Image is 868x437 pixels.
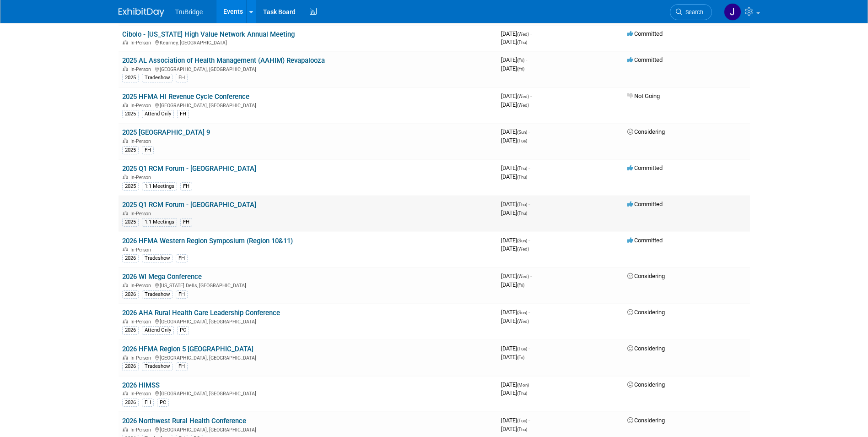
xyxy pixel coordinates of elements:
span: Considering [627,345,665,352]
span: In-Person [130,319,154,325]
span: - [528,237,530,244]
span: Search [682,9,703,16]
span: [DATE] [501,354,524,361]
span: (Thu) [517,166,527,171]
div: 2025 [122,146,139,154]
span: In-Person [130,138,154,144]
span: [DATE] [501,164,530,171]
span: Committed [627,201,663,208]
span: (Thu) [517,202,527,207]
a: Search [670,4,712,20]
span: [DATE] [501,209,527,216]
div: Tradeshow [142,254,173,262]
span: In-Person [130,247,154,253]
span: Committed [627,237,663,244]
span: (Wed) [517,246,529,251]
a: 2026 Northwest Rural Health Conference [122,417,246,425]
span: [DATE] [501,65,524,72]
div: FH [176,290,188,299]
img: In-Person Event [123,391,128,395]
div: PC [157,399,169,407]
div: Attend Only [142,326,174,334]
a: 2025 Q1 RCM Forum - [GEOGRAPHIC_DATA] [122,201,256,209]
img: In-Person Event [123,66,128,71]
div: FH [177,110,189,118]
a: 2026 HFMA Region 5 [GEOGRAPHIC_DATA] [122,345,253,353]
span: TruBridge [175,8,203,16]
div: 1:1 Meetings [142,218,177,226]
a: 2026 AHA Rural Health Care Leadership Conference [122,309,280,317]
div: [GEOGRAPHIC_DATA], [GEOGRAPHIC_DATA] [122,65,494,72]
img: In-Person Event [123,427,128,432]
span: (Tue) [517,418,527,423]
img: ExhibitDay [119,8,164,17]
span: [DATE] [501,389,527,396]
img: In-Person Event [123,103,128,107]
span: Considering [627,128,665,135]
span: [DATE] [501,93,532,99]
div: 2026 [122,254,139,262]
span: [DATE] [501,30,532,37]
span: - [528,309,530,316]
span: In-Person [130,66,154,72]
span: Considering [627,273,665,279]
div: 2025 [122,218,139,226]
div: 2026 [122,399,139,407]
div: PC [177,326,189,334]
span: - [530,93,532,99]
span: (Wed) [517,103,529,108]
span: (Sun) [517,238,527,243]
span: [DATE] [501,201,530,208]
span: (Fri) [517,283,524,288]
span: - [528,345,530,352]
span: (Tue) [517,138,527,143]
span: (Thu) [517,211,527,216]
div: Tradeshow [142,362,173,371]
span: Considering [627,381,665,388]
img: In-Person Event [123,355,128,360]
span: Considering [627,417,665,424]
div: FH [142,399,154,407]
span: (Wed) [517,319,529,324]
span: (Thu) [517,391,527,396]
div: 2025 [122,74,139,82]
span: (Wed) [517,94,529,99]
a: 2026 WI Mega Conference [122,273,202,281]
div: Kearney, [GEOGRAPHIC_DATA] [122,38,494,46]
span: (Mon) [517,382,529,388]
div: FH [180,182,192,191]
span: [DATE] [501,101,529,108]
span: (Fri) [517,355,524,360]
a: Cibolo - [US_STATE] High Value Network Annual Meeting [122,30,295,38]
img: In-Person Event [123,319,128,323]
img: In-Person Event [123,40,128,44]
span: (Fri) [517,66,524,71]
span: [DATE] [501,426,527,432]
div: FH [142,146,154,154]
div: 2026 [122,326,139,334]
span: Committed [627,30,663,37]
span: [DATE] [501,128,530,135]
span: In-Person [130,391,154,397]
div: [US_STATE] Dells, [GEOGRAPHIC_DATA] [122,281,494,289]
span: (Wed) [517,32,529,37]
div: [GEOGRAPHIC_DATA], [GEOGRAPHIC_DATA] [122,389,494,397]
div: [GEOGRAPHIC_DATA], [GEOGRAPHIC_DATA] [122,354,494,361]
span: (Thu) [517,175,527,180]
a: 2025 [GEOGRAPHIC_DATA] 9 [122,128,210,137]
span: [DATE] [501,38,527,45]
span: (Thu) [517,40,527,45]
div: 2026 [122,362,139,371]
span: [DATE] [501,345,530,352]
span: (Thu) [517,427,527,432]
span: (Sun) [517,310,527,315]
span: [DATE] [501,56,527,63]
img: In-Person Event [123,211,128,215]
span: - [530,381,532,388]
img: In-Person Event [123,138,128,143]
div: FH [176,362,188,371]
div: Attend Only [142,110,174,118]
span: In-Person [130,175,154,180]
div: 2025 [122,110,139,118]
span: In-Person [130,283,154,289]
